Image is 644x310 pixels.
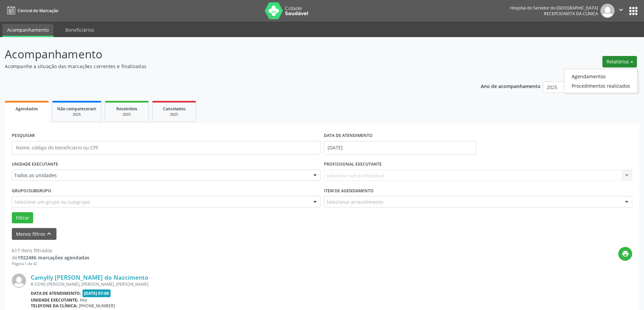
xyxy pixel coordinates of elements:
p: Acompanhamento [5,46,449,63]
div: 2025 [110,112,144,117]
i:  [617,6,625,13]
div: 2025 [57,112,96,117]
b: Telefone da clínica: [31,303,77,309]
span: [PHONE_NUMBER] [79,303,115,309]
ul: Relatórios [564,69,638,93]
button: Relatórios [602,56,637,67]
label: Grupo/Subgrupo [12,186,51,196]
span: Não compareceram [57,106,96,112]
i: print [622,250,629,257]
input: Nome, código do beneficiário ou CPF [12,141,320,154]
span: Selecione um grupo ou subgrupo [14,198,90,205]
a: Acompanhamento [2,24,53,37]
div: 2025 [157,112,191,117]
div: de [12,254,89,261]
label: UNIDADE EXECUTANTE [12,159,58,170]
p: Ano de acompanhamento [481,82,541,90]
label: PESQUISAR [12,131,35,141]
button: Filtrar [12,212,33,224]
b: Data de atendimento: [31,290,81,296]
img: img [600,4,615,18]
span: Resolvidos [116,106,137,112]
label: Item de agendamento [324,186,374,196]
button: print [618,247,632,261]
input: Selecione um intervalo [324,141,476,154]
span: [DATE] 07:00 [82,289,111,297]
button: apps [627,5,639,17]
img: img [12,274,26,288]
span: Selecionar procedimento [326,198,383,205]
span: Todos as unidades [14,172,307,179]
a: Beneficiários [61,24,99,36]
div: R CONS [PERSON_NAME], [PERSON_NAME], [PERSON_NAME] [31,281,531,287]
span: Hse [80,297,87,303]
b: Unidade executante: [31,297,78,303]
span: Agendados [16,106,38,112]
div: Hospital do Servidor do [GEOGRAPHIC_DATA] [510,5,598,11]
span: Central de Marcação [18,8,58,13]
div: 617 itens filtrados [12,247,89,254]
label: PROFISSIONAL EXECUTANTE [324,159,382,170]
button: Menos filtroskeyboard_arrow_up [12,228,56,240]
p: Acompanhe a situação das marcações correntes e finalizadas [5,63,449,70]
i: keyboard_arrow_up [45,230,53,237]
div: Página 1 de 42 [12,261,89,267]
span: Recepcionista da clínica [544,11,598,17]
label: DATA DE ATENDIMENTO [324,131,373,141]
a: Camylly [PERSON_NAME] do Nascimento [31,274,148,281]
span: Cancelados [163,106,186,112]
button:  [615,4,627,18]
a: Procedimentos realizados [565,81,637,90]
a: Central de Marcação [5,5,58,16]
strong: 1922486 marcações agendadas [18,254,89,261]
a: Agendamentos [565,72,637,81]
